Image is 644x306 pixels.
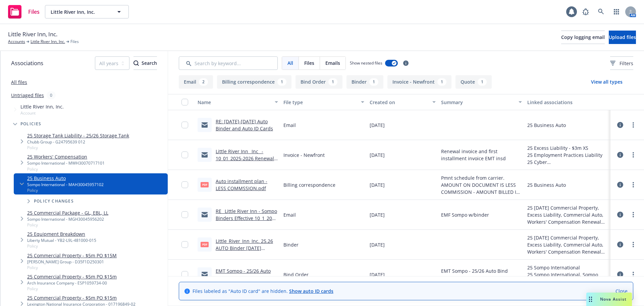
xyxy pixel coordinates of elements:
button: View all types [580,75,633,89]
button: SearchSearch [133,56,157,70]
div: 1 [277,78,286,86]
button: Invoice - Newfront [387,75,451,89]
button: Quote [455,75,492,89]
span: Invoice - Newfront [283,151,325,159]
span: Emails [325,59,340,67]
span: Copy logging email [561,34,605,40]
span: [DATE] [370,271,385,278]
button: Copy logging email [561,31,605,44]
span: All [287,59,293,67]
span: Associations [11,59,43,68]
div: 25 Excess Liability - $3m XS [527,144,608,151]
span: [DATE] [370,211,385,218]
a: 25 Workers' Compensation [27,153,105,160]
a: Report a Bug [579,5,592,18]
a: more [629,151,637,159]
span: pdf [201,242,209,247]
a: Close [615,288,628,295]
input: Select all [181,99,188,105]
a: Untriaged files [11,92,44,99]
span: [DATE] [370,241,385,248]
div: 0 [47,91,56,99]
span: Pmnt schedule from carrier. AMOUNT ON DOCUMENT IS LESS COMMISSION - AMOUNT BILLED IN NAV INCLUDES... [441,174,522,195]
a: Little_River_Inn_Inc. 25.26 AUTO Binder [DATE] FINAL.pdf [216,238,273,258]
button: Little River Inn, Inc. [45,5,129,18]
button: Upload files [609,31,636,44]
div: 25 Sompo International [527,264,608,271]
input: Toggle Row Selected [181,151,188,158]
span: [DATE] [370,122,385,129]
a: 25 Equipment Breakdown [27,230,96,237]
a: 25 Commercial Property - $5m PO $15m [27,273,117,280]
a: RE_ Little River Inn - Sompo Binders Effective 10_1_2025 to 10_1_2026.msg [216,208,277,228]
span: Files labeled as "Auto ID card" are hidden. [193,288,333,295]
input: Toggle Row Selected [181,241,188,248]
a: Little River Inn, Inc. [31,39,65,45]
span: Nova Assist [600,296,627,302]
div: 25 Business Auto [527,122,566,129]
span: Policy [27,265,117,270]
div: Chubb Group - G24795639 012 [27,139,129,145]
span: EMT Sompo - 25/26 Auto Bind Order; Bind per attached quote [441,267,522,281]
a: 25 Commercial Package - GL, EBL, LL [27,209,108,216]
div: 2 [199,78,208,86]
a: Little River Inn_ Inc_ - 10_01_2025-2026 Renewal Invoices.msg [216,148,274,169]
span: Files [70,39,79,45]
div: 25 [DATE] Commercial Property, Excess Liability, Commercial Auto, Workers' Compensation Renewal [527,204,608,225]
div: File type [283,99,357,106]
button: File type [281,94,367,110]
div: 25 [DATE] Commercial Property, Excess Liability, Commercial Auto, Workers' Compensation Renewal [527,234,608,255]
div: Sompo International - MGH30045956202 [27,216,108,222]
div: Summary [441,99,514,106]
span: Policy [27,286,117,292]
button: Email [179,75,213,89]
span: Binder [283,241,299,248]
a: 25 Storage Tank Liability - 25/26 Storage Tank [27,132,129,139]
div: Linked associations [527,99,608,106]
span: Policy [27,145,129,150]
div: Drag to move [586,293,595,306]
span: Billing correspondence [283,181,335,188]
button: Nova Assist [586,293,632,306]
div: Search [133,57,157,70]
button: Bind Order [296,75,342,89]
div: 25 Business Auto [527,181,566,188]
span: Policy [27,222,108,228]
button: Linked associations [525,94,610,110]
a: 25 Business Auto [27,175,104,182]
button: Created on [367,94,439,110]
div: Name [198,99,271,106]
input: Search by keyword... [179,56,278,70]
svg: Search [133,60,139,66]
a: Auto installment plan - LESS COMMSSION.pdf [216,178,267,191]
div: Created on [370,99,429,106]
span: Renewal invoice and first installment invoice EMT insd [441,148,522,162]
span: [DATE] [370,181,385,188]
span: Policy changes [34,199,74,203]
div: 25 Employment Practices Liability [527,151,608,159]
div: 1 [478,78,487,86]
a: RE: [DATE]-[DATE] Auto Binder and Auto ID Cards [216,118,273,132]
button: Filters [610,56,633,70]
input: Toggle Row Selected [181,271,188,278]
span: Little River Inn, Inc. [8,30,57,39]
div: Arch Insurance Company - ESP1059734-00 [27,280,117,286]
span: Email [283,211,296,218]
input: Toggle Row Selected [181,211,188,218]
a: Switch app [610,5,623,18]
button: Billing correspondence [217,75,291,89]
a: 25 Commercial Property - $5m PO $15m [27,294,136,301]
a: Accounts [8,39,25,45]
button: Summary [438,94,524,110]
div: 25 Sompo International, Sompo America Insurance Company - Sompo International [527,271,608,285]
a: EMT Sompo - 25/26 Auto Bind Order .msg [216,268,271,281]
span: Email [283,122,296,129]
span: Policy [27,243,96,249]
div: Liberty Mutual - YB2-L9L-481000-015 [27,237,96,243]
span: Little River Inn, Inc. [20,103,64,110]
span: Policies [20,122,42,126]
span: Policy [27,187,104,193]
span: Bind Order [283,271,309,278]
span: Account [20,110,64,116]
a: more [629,270,637,278]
